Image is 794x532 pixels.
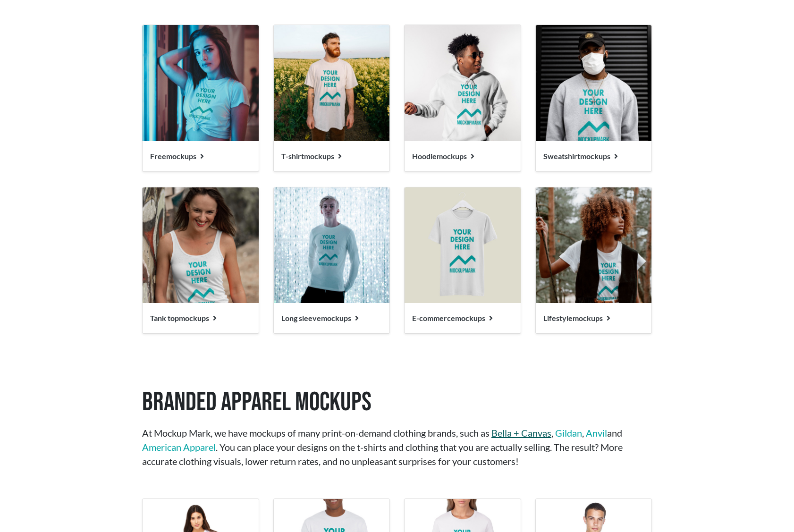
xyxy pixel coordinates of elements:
a: Hoodiemockups [404,25,521,172]
p: At Mockup Mark, we have mockups of many print-on-demand clothing brands, such as , , and . You ca... [142,426,652,468]
a: American Apparel [142,441,216,453]
img: Free mockups [143,25,259,141]
a: Gildan [555,427,582,439]
a: Tank topmockups [142,187,259,334]
a: Sweatshirtmockups [535,25,652,172]
span: Long sleeve mockups [281,313,351,322]
span: E-commerce mockups [412,313,485,322]
span: Free mockups [150,152,196,160]
img: T-shirt mockups [274,25,390,141]
a: Freemockups [142,25,259,172]
img: Lifestyle mockups [536,187,652,304]
a: T-shirtmockups [273,25,390,172]
span: T-shirt mockups [281,152,334,160]
h1: Branded Apparel Mockups [142,364,652,418]
span: Tank top mockups [150,313,209,322]
span: Lifestyle mockups [543,313,603,322]
img: E-commerce mockups [405,187,521,304]
img: Hoodie mockups [405,25,521,141]
a: Long sleevemockups [273,187,390,334]
a: Anvil [586,427,607,439]
a: E-commercemockups [404,187,521,334]
img: Sweatshirt mockups [536,25,652,141]
a: Lifestylemockups [535,187,652,334]
a: Bella + Canvas [491,427,551,439]
span: Hoodie mockups [412,152,467,160]
img: Long sleeve mockups [274,187,390,304]
span: Sweatshirt mockups [543,152,610,160]
img: Tank top mockups [143,187,259,304]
